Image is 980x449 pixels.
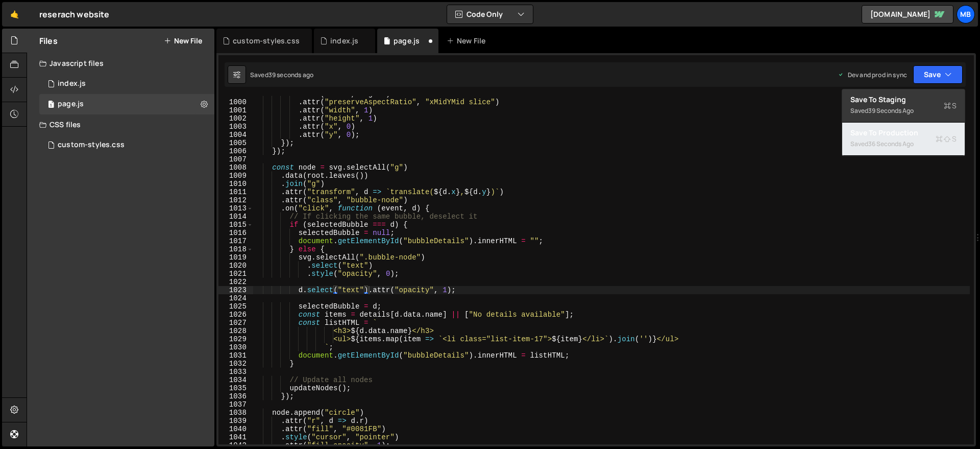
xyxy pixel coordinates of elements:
div: Javascript files [27,53,214,74]
div: 1024 [218,294,253,302]
button: Code Only [447,5,533,23]
div: 1000 [218,98,253,106]
div: 1023 [218,286,253,294]
div: 1014 [218,212,253,221]
div: 1022 [218,278,253,286]
div: 1029 [218,335,253,343]
div: 10476/23765.js [39,74,214,94]
div: 1006 [218,147,253,155]
div: 36 seconds ago [868,139,914,148]
div: 1038 [218,409,253,417]
div: 1027 [218,319,253,327]
div: page.js [394,36,420,46]
button: Save [913,65,963,84]
div: 1011 [218,188,253,196]
div: 39 seconds ago [268,70,313,79]
div: 1004 [218,131,253,139]
div: 1016 [218,229,253,237]
div: 1030 [218,343,253,351]
div: 1017 [218,237,253,245]
div: Saved [850,105,957,117]
div: 1033 [218,368,253,376]
div: 1025 [218,302,253,311]
div: 39 seconds ago [868,106,914,115]
button: Save to ProductionS Saved36 seconds ago [842,123,965,156]
div: 1003 [218,123,253,131]
div: custom-styles.css [233,36,300,46]
div: 1018 [218,245,253,253]
div: 10476/38631.css [39,135,214,155]
div: Saved [850,138,957,150]
div: 1035 [218,384,253,392]
div: reserach website [39,8,110,20]
div: 10476/23772.js [39,94,214,114]
div: 1026 [218,311,253,319]
button: New File [164,37,202,45]
div: 1015 [218,221,253,229]
div: 1001 [218,106,253,114]
div: page.js [58,100,84,109]
div: index.js [330,36,358,46]
div: 1019 [218,253,253,262]
button: Save to StagingS Saved39 seconds ago [842,89,965,123]
div: Save to Staging [850,94,957,105]
div: 1012 [218,196,253,204]
div: New File [447,36,489,46]
a: [DOMAIN_NAME] [862,5,953,23]
div: Dev and prod in sync [838,70,907,79]
div: Save to Production [850,128,957,138]
div: 1032 [218,360,253,368]
div: 1040 [218,425,253,433]
span: S [944,101,957,111]
a: MB [957,5,975,23]
div: 1008 [218,163,253,172]
div: 1009 [218,172,253,180]
div: 1005 [218,139,253,147]
div: 1010 [218,180,253,188]
span: 1 [48,101,54,109]
div: 1031 [218,351,253,360]
div: 1021 [218,270,253,278]
div: 1013 [218,204,253,212]
div: custom-styles.css [58,140,125,150]
a: 🤙 [2,2,27,27]
h2: Files [39,35,58,46]
div: 1039 [218,417,253,425]
div: 1028 [218,327,253,335]
div: 1007 [218,155,253,163]
span: S [936,134,957,144]
div: 1002 [218,114,253,123]
div: 1034 [218,376,253,384]
div: Saved [250,70,313,79]
div: 1036 [218,392,253,400]
div: 1041 [218,433,253,441]
div: 1037 [218,400,253,409]
div: 1020 [218,262,253,270]
div: CSS files [27,114,214,135]
div: index.js [58,79,86,88]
